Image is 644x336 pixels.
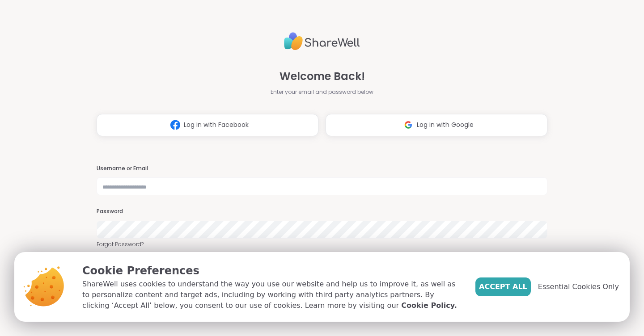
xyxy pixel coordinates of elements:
a: Cookie Policy. [401,300,457,311]
p: Cookie Preferences [82,263,461,279]
span: Essential Cookies Only [538,281,619,292]
p: ShareWell uses cookies to understand the way you use our website and help us to improve it, as we... [82,279,461,311]
button: Log in with Facebook [97,114,318,136]
span: Log in with Facebook [184,120,249,130]
img: ShareWell Logo [284,29,360,54]
button: Accept All [475,277,531,296]
h3: Password [97,208,547,215]
span: Accept All [479,281,527,292]
h3: Username or Email [97,165,547,172]
img: ShareWell Logomark [400,117,417,133]
span: Welcome Back! [280,68,365,84]
span: Enter your email and password below [271,88,373,96]
button: Log in with Google [326,114,547,136]
img: ShareWell Logomark [167,117,184,133]
a: Forgot Password? [97,240,547,248]
span: Log in with Google [417,120,474,130]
